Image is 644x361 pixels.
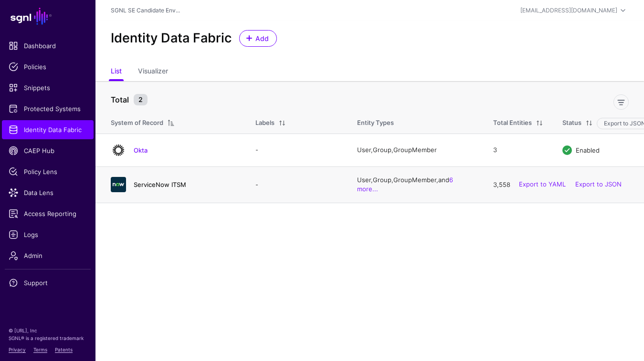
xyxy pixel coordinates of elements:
a: Add [239,30,277,47]
td: 3,558 [484,166,553,203]
a: Access Reporting [2,204,94,223]
p: SGNL® is a registered trademark [9,334,87,342]
a: List [111,63,122,81]
a: Export to JSON [575,181,622,188]
a: CAEP Hub [2,141,94,160]
td: - [246,166,348,203]
span: Dashboard [9,41,87,51]
a: Patents [55,347,73,352]
span: Snippets [9,83,87,93]
a: SGNL [6,6,90,27]
a: Terms [33,347,47,352]
div: Labels [255,118,274,128]
a: Privacy [9,347,26,352]
p: © [URL], Inc [9,327,87,334]
a: Visualizer [138,63,168,81]
small: 2 [134,94,148,105]
span: Data Lens [9,188,87,197]
strong: Total [111,95,129,104]
div: [EMAIL_ADDRESS][DOMAIN_NAME] [520,6,617,15]
td: 3 [484,134,553,166]
a: Admin [2,246,94,265]
a: Okta [134,146,148,154]
span: Support [9,278,87,288]
span: Enabled [576,146,600,154]
img: svg+xml;base64,PHN2ZyB3aWR0aD0iNjQiIGhlaWdodD0iNjQiIHZpZXdCb3g9IjAgMCA2NCA2NCIgZmlsbD0ibm9uZSIgeG... [111,143,126,158]
a: Policies [2,57,94,76]
img: svg+xml;base64,PHN2ZyB3aWR0aD0iNjQiIGhlaWdodD0iNjQiIHZpZXdCb3g9IjAgMCA2NCA2NCIgZmlsbD0ibm9uZSIgeG... [111,177,126,192]
span: Policy Lens [9,167,87,176]
a: ServiceNow ITSM [134,181,186,188]
a: Identity Data Fabric [2,120,94,139]
td: - [246,134,348,166]
span: CAEP Hub [9,146,87,155]
span: Identity Data Fabric [9,125,87,134]
td: User, Group, GroupMember, and [348,166,484,203]
span: Access Reporting [9,209,87,218]
a: Protected Systems [2,99,94,118]
h2: Identity Data Fabric [111,31,232,46]
span: Admin [9,251,87,260]
span: Entity Types [357,119,394,126]
a: Dashboard [2,36,94,55]
span: Add [254,33,270,43]
div: Status [562,118,581,128]
a: Policy Lens [2,162,94,181]
a: Export to YAML [519,181,566,188]
div: System of Record [111,118,163,128]
td: User, Group, GroupMember [348,134,484,166]
a: Snippets [2,78,94,97]
a: Logs [2,225,94,244]
a: SGNL SE Candidate Env... [111,7,180,14]
div: Total Entities [493,118,532,128]
span: Policies [9,62,87,72]
span: Logs [9,230,87,239]
span: Protected Systems [9,104,87,113]
a: Data Lens [2,183,94,202]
